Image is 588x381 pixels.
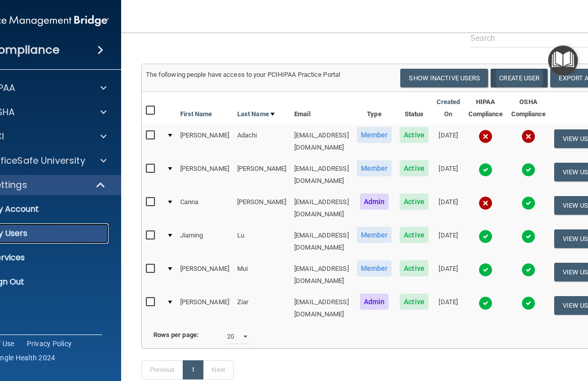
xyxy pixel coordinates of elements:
[400,127,429,143] span: Active
[176,192,233,225] td: Canna
[357,160,392,176] span: Member
[146,71,341,78] span: The following people have access to your PCIHIPAA Practice Portal
[521,229,536,244] img: tick.e7d51cea.svg
[400,160,429,176] span: Active
[521,296,536,310] img: tick.e7d51cea.svg
[433,192,464,225] td: [DATE]
[433,225,464,258] td: [DATE]
[233,258,290,292] td: Mui
[491,69,548,87] button: Create User
[290,92,353,125] th: Email
[400,260,429,276] span: Active
[521,263,536,277] img: tick.e7d51cea.svg
[233,125,290,158] td: Adachi
[548,45,578,75] button: Open Resource Center
[433,158,464,192] td: [DATE]
[433,258,464,292] td: [DATE]
[478,296,493,310] img: tick.e7d51cea.svg
[400,194,429,210] span: Active
[357,227,392,243] span: Member
[478,196,493,210] img: cross.ca9f0e7f.svg
[433,125,464,158] td: [DATE]
[180,108,212,120] a: First Name
[464,92,507,125] th: HIPAA Compliance
[290,158,353,192] td: [EMAIL_ADDRESS][DOMAIN_NAME]
[290,125,353,158] td: [EMAIL_ADDRESS][DOMAIN_NAME]
[360,294,389,310] span: Admin
[478,229,493,244] img: tick.e7d51cea.svg
[357,127,392,143] span: Member
[176,225,233,258] td: Jiaming
[433,292,464,324] td: [DATE]
[478,163,493,177] img: tick.e7d51cea.svg
[507,92,550,125] th: OSHA Compliance
[203,360,233,379] a: Next
[153,331,199,339] b: Rows per page:
[176,158,233,192] td: [PERSON_NAME]
[478,263,493,277] img: tick.e7d51cea.svg
[233,158,290,192] td: [PERSON_NAME]
[413,309,576,350] iframe: Drift Widget Chat Controller
[521,129,536,144] img: cross.ca9f0e7f.svg
[521,163,536,177] img: tick.e7d51cea.svg
[360,194,389,210] span: Admin
[27,339,72,349] a: Privacy Policy
[233,192,290,225] td: [PERSON_NAME]
[290,225,353,258] td: [EMAIL_ADDRESS][DOMAIN_NAME]
[437,96,460,120] a: Created On
[290,292,353,324] td: [EMAIL_ADDRESS][DOMAIN_NAME]
[396,92,433,125] th: Status
[233,292,290,324] td: Ziar
[478,129,493,144] img: cross.ca9f0e7f.svg
[400,227,429,243] span: Active
[357,260,392,276] span: Member
[233,225,290,258] td: Lu
[400,69,488,87] button: Show Inactive Users
[290,192,353,225] td: [EMAIL_ADDRESS][DOMAIN_NAME]
[176,292,233,324] td: [PERSON_NAME]
[237,108,275,120] a: Last Name
[290,258,353,292] td: [EMAIL_ADDRESS][DOMAIN_NAME]
[400,294,429,310] span: Active
[183,360,203,379] a: 1
[176,125,233,158] td: [PERSON_NAME]
[176,258,233,292] td: [PERSON_NAME]
[521,196,536,210] img: tick.e7d51cea.svg
[353,92,396,125] th: Type
[141,360,184,379] a: Previous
